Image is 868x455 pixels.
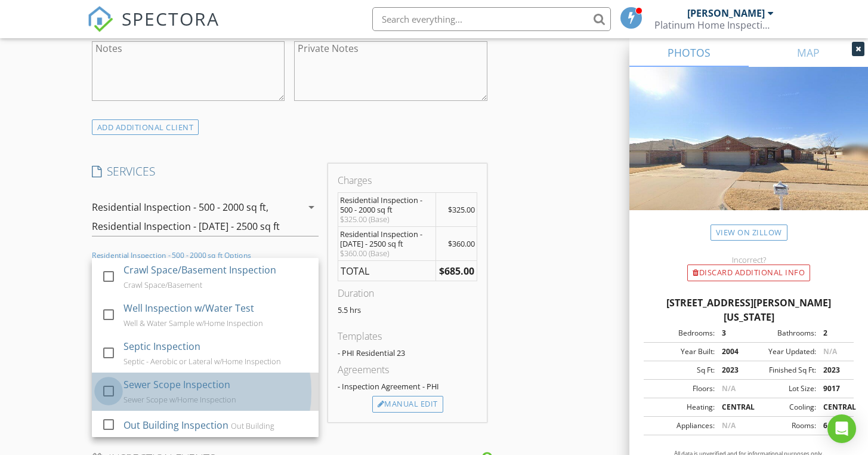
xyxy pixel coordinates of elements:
[123,301,254,315] div: Well Inspection w/Water Test
[715,346,749,357] div: 2004
[711,225,787,241] a: View on Zillow
[439,265,474,278] strong: $685.00
[687,7,765,19] div: [PERSON_NAME]
[340,195,433,214] div: Residential Inspection - 500 - 2000 sq ft
[448,238,475,249] span: $360.00
[687,265,810,281] div: Discard Additional info
[749,346,816,357] div: Year Updated:
[338,362,478,377] div: Agreements
[629,255,868,265] div: Incorrect?
[629,67,868,239] img: streetview
[722,383,736,393] span: N/A
[749,420,816,431] div: Rooms:
[647,383,715,394] div: Floors:
[123,356,281,366] div: Septic - Aerobic or Lateral w/Home Inspection
[749,38,868,67] a: MAP
[338,348,478,358] div: - PHI Residential 23
[123,263,276,277] div: Crawl Space/Basement Inspection
[749,402,816,413] div: Cooling:
[123,395,236,404] div: Sewer Scope w/Home Inspection
[749,365,816,376] div: Finished Sq Ft:
[749,383,816,394] div: Lot Size:
[647,420,715,431] div: Appliances:
[647,346,715,357] div: Year Built:
[647,365,715,376] div: Sq Ft:
[816,420,850,431] div: 6
[827,414,856,443] div: Open Intercom Messenger
[647,328,715,339] div: Bedrooms:
[715,328,749,339] div: 3
[644,296,854,324] div: [STREET_ADDRESS][PERSON_NAME][US_STATE]
[715,365,749,376] div: 2023
[123,339,200,353] div: Septic Inspection
[448,204,475,215] span: $325.00
[92,119,199,136] div: ADD ADDITIONAL client
[340,248,433,258] div: $360.00 (Base)
[123,280,202,290] div: Crawl Space/Basement
[338,286,478,300] div: Duration
[722,420,736,431] span: N/A
[372,396,443,413] div: Manual Edit
[629,38,749,67] a: PHOTOS
[816,328,850,339] div: 2
[338,173,478,187] div: Charges
[92,164,319,179] h4: SERVICES
[123,418,228,432] div: Out Building Inspection
[231,421,274,431] div: Out Building
[647,402,715,413] div: Heating:
[92,202,268,213] div: Residential Inspection - 500 - 2000 sq ft,
[92,221,280,232] div: Residential Inspection - [DATE] - 2500 sq ft
[338,260,435,281] td: TOTAL
[654,19,774,31] div: Platinum Home Inspection, LLC
[823,346,837,356] span: N/A
[340,214,433,224] div: $325.00 (Base)
[340,229,433,248] div: Residential Inspection - [DATE] - 2500 sq ft
[816,402,850,413] div: CENTRAL
[338,305,478,315] p: 5.5 hrs
[715,402,749,413] div: CENTRAL
[372,7,611,31] input: Search everything...
[816,365,850,376] div: 2023
[749,328,816,339] div: Bathrooms:
[87,6,113,32] img: The Best Home Inspection Software - Spectora
[123,377,230,392] div: Sewer Scope Inspection
[338,382,478,391] div: - Inspection Agreement - PHI
[338,329,478,343] div: Templates
[304,200,319,214] i: arrow_drop_down
[122,6,220,31] span: SPECTORA
[816,383,850,394] div: 9017
[123,318,263,328] div: Well & Water Sample w/Home Inspection
[87,16,220,41] a: SPECTORA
